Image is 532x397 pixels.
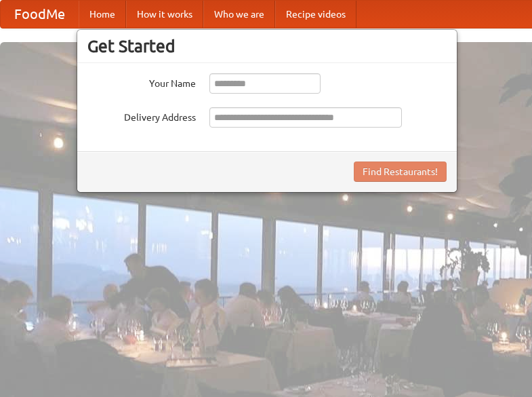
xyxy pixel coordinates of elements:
[1,1,79,28] a: FoodMe
[275,1,356,28] a: Recipe videos
[126,1,203,28] a: How it works
[87,107,196,124] label: Delivery Address
[354,162,447,182] button: Find Restaurants!
[87,36,447,56] h3: Get Started
[203,1,275,28] a: Who we are
[87,73,196,90] label: Your Name
[79,1,126,28] a: Home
